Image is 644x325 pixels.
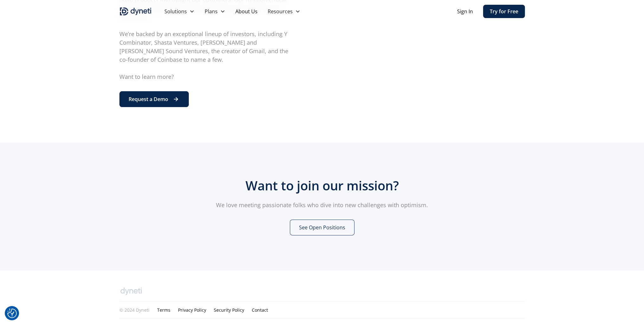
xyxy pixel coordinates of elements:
a: Request a Demo [119,91,189,107]
a: Security Policy [214,307,244,313]
div: Request a Demo [129,95,168,103]
a: Sign In [457,8,473,15]
img: Dyneti gray logo [119,286,143,296]
div: © 2024 Dyneti [119,307,150,313]
a: Try for Free [483,5,525,18]
a: Privacy Policy [178,307,206,313]
img: Revisit consent button [7,309,17,318]
div: Plans [200,5,230,18]
a: See Open Positions [290,220,354,235]
button: Consent Preferences [7,309,17,318]
div: Plans [205,8,218,15]
a: home [119,6,152,16]
p: We love meeting passionate folks who dive into new challenges with optimism. [201,201,444,209]
div: Resources [268,8,293,15]
a: Contact [252,307,268,313]
a: Terms [157,307,170,313]
h3: Want to join our mission? [201,178,444,193]
div: Solutions [164,8,187,15]
div: Solutions [159,5,200,18]
img: Dyneti indigo logo [119,6,152,16]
